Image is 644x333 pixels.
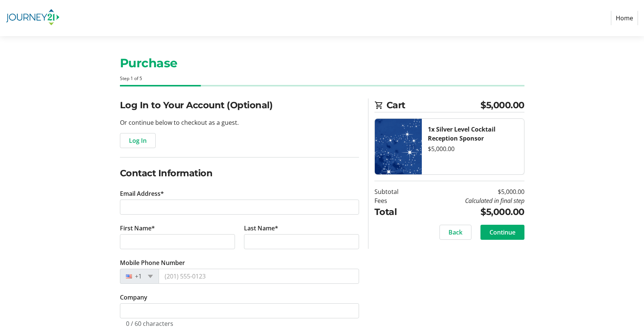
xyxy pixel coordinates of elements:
[244,224,278,233] label: Last Name*
[374,205,418,219] td: Total
[120,54,524,72] h1: Purchase
[418,187,524,196] td: $5,000.00
[480,225,524,240] button: Continue
[480,98,524,112] span: $5,000.00
[126,319,173,328] tr-character-limit: 0 / 60 characters
[6,3,59,33] img: Journey21's Logo
[120,293,147,302] label: Company
[374,187,418,196] td: Subtotal
[611,11,638,25] a: Home
[489,228,515,237] span: Continue
[375,119,422,174] img: Silver Level Cocktail Reception Sponsor
[120,133,156,148] button: Log In
[120,75,524,82] div: Step 1 of 5
[120,224,155,233] label: First Name*
[386,98,481,112] span: Cart
[428,125,496,142] strong: 1x Silver Level Cocktail Reception Sponsor
[120,118,359,127] p: Or continue below to checkout as a guest.
[428,144,518,153] div: $5,000.00
[439,225,471,240] button: Back
[120,166,359,180] h2: Contact Information
[418,196,524,205] td: Calculated in final step
[120,258,185,267] label: Mobile Phone Number
[159,269,359,284] input: (201) 555-0123
[129,136,147,145] span: Log In
[120,98,359,112] h2: Log In to Your Account (Optional)
[418,205,524,219] td: $5,000.00
[120,189,164,198] label: Email Address*
[449,228,462,237] span: Back
[374,196,418,205] td: Fees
